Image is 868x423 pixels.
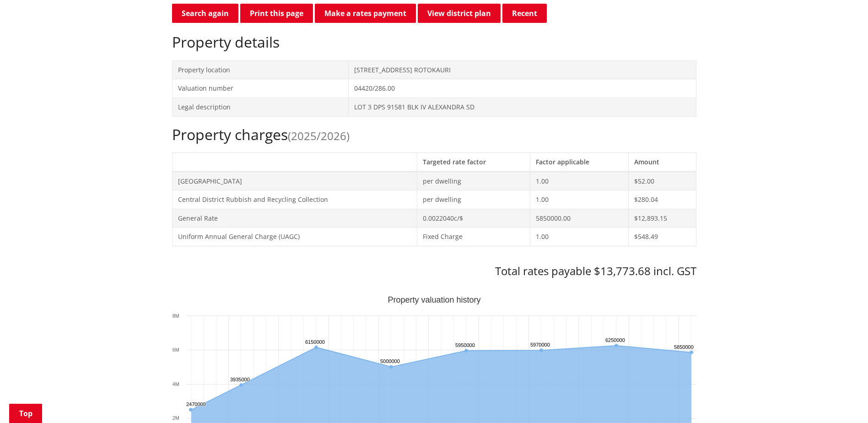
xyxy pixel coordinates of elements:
a: View district plan [418,4,501,23]
td: $280.04 [629,190,696,209]
td: Uniform Annual General Charge (UAGC) [172,228,417,246]
td: Central District Rubbish and Recycling Collection [172,190,417,209]
th: Targeted rate factor [417,152,530,171]
td: LOT 3 DPS 91581 BLK IV ALEXANDRA SD [348,98,696,116]
h2: Property charges [172,126,696,143]
span: (2025/2026) [288,128,350,143]
td: 1.00 [530,172,629,190]
th: Amount [629,152,696,171]
h2: Property details [172,33,696,51]
text: 5970000 [530,342,550,347]
button: Recent [502,4,547,23]
td: Property location [172,60,348,79]
a: Make a rates payment [315,4,416,23]
text: 5950000 [455,342,475,348]
td: per dwelling [417,190,530,209]
text: Property valuation history [388,295,480,304]
a: Top [9,404,42,423]
text: 2470000 [186,401,206,407]
td: 1.00 [530,190,629,209]
path: Wednesday, Jun 30, 12:00, 6,250,000. Capital Value. [615,344,618,347]
text: 4M [172,381,179,387]
text: 6M [172,347,179,352]
td: [GEOGRAPHIC_DATA] [172,172,417,190]
a: Search again [172,4,238,23]
td: 04420/286.00 [348,79,696,98]
path: Saturday, Jun 30, 12:00, 5,000,000. Capital Value. [389,365,393,369]
td: 1.00 [530,228,629,246]
path: Sunday, Jun 30, 12:00, 5,850,000. Capital Value. [690,351,693,354]
td: [STREET_ADDRESS] ROTOKAURI [348,60,696,79]
path: Tuesday, Jun 30, 12:00, 5,950,000. Capital Value. [464,349,468,352]
path: Wednesday, Jun 30, 12:00, 2,470,000. Capital Value. [189,408,193,412]
text: 5000000 [380,358,400,364]
td: Legal description [172,98,348,116]
text: 6150000 [305,339,325,345]
path: Tuesday, Jun 30, 12:00, 6,150,000. Capital Value. [314,345,318,349]
text: 3935000 [230,377,250,382]
td: $548.49 [629,228,696,246]
td: 0.0022040c/$ [417,209,530,228]
th: Factor applicable [530,152,629,171]
td: $12,893.15 [629,209,696,228]
td: per dwelling [417,172,530,190]
path: Friday, Jun 30, 12:00, 3,935,000. Capital Value. [239,383,243,387]
td: Valuation number [172,79,348,98]
td: General Rate [172,209,417,228]
text: 5850000 [674,344,694,350]
text: 6250000 [605,337,625,343]
iframe: Messenger Launcher [826,385,859,418]
text: 8M [172,313,179,319]
td: Fixed Charge [417,228,530,246]
h3: Total rates payable $13,773.68 incl. GST [172,265,696,278]
text: 2M [172,415,179,421]
button: Print this page [240,4,313,23]
path: Saturday, Jun 30, 12:00, 5,970,000. Capital Value. [539,348,543,352]
td: 5850000.00 [530,209,629,228]
td: $52.00 [629,172,696,190]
